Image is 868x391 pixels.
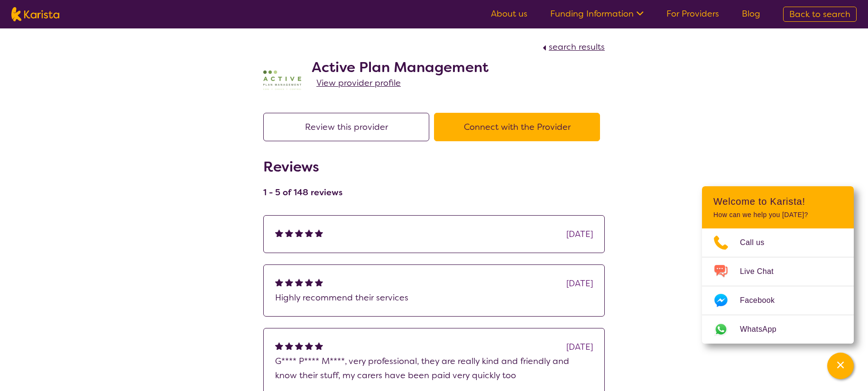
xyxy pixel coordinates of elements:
p: G**** P**** M****, very professional, they are really kind and friendly and know their stuff, my ... [275,354,593,382]
span: Live Chat [740,264,785,279]
h4: 1 - 5 of 148 reviews [263,187,342,198]
img: fullstar [275,278,283,286]
span: Facebook [740,293,786,308]
p: How can we help you [DATE]? [713,211,842,219]
a: Web link opens in a new tab. [702,315,854,344]
img: fullstar [305,229,313,237]
div: [DATE] [566,227,593,241]
span: Back to search [789,9,850,20]
img: pypzb5qm7jexfhutod0x.png [263,61,301,99]
div: Channel Menu [702,186,854,344]
img: fullstar [285,342,293,350]
a: Review this provider [263,121,434,133]
span: search results [549,41,605,53]
span: WhatsApp [740,322,788,336]
a: About us [491,8,527,19]
img: fullstar [305,278,313,286]
a: Back to search [783,7,857,22]
img: fullstar [315,229,323,237]
a: For Providers [666,8,719,19]
img: fullstar [295,278,303,286]
img: fullstar [285,229,293,237]
img: fullstar [275,342,283,350]
div: [DATE] [566,340,593,354]
img: fullstar [305,342,313,350]
a: Connect with the Provider [434,121,605,133]
p: Highly recommend their services [275,291,593,305]
button: Connect with the Provider [434,113,600,141]
img: fullstar [275,229,283,237]
h2: Welcome to Karista! [713,196,842,207]
a: search results [540,41,605,53]
div: [DATE] [566,276,593,291]
h2: Reviews [263,158,342,175]
img: fullstar [315,278,323,286]
img: Karista logo [11,7,59,21]
a: View provider profile [316,76,401,90]
img: fullstar [295,229,303,237]
img: fullstar [285,278,293,286]
h2: Active Plan Management [312,59,489,76]
span: View provider profile [316,77,401,89]
a: Funding Information [550,8,644,19]
img: fullstar [295,342,303,350]
button: Channel Menu [827,353,854,379]
img: fullstar [315,342,323,350]
a: Blog [742,8,760,19]
button: Review this provider [263,113,429,141]
span: Call us [740,236,776,250]
ul: Choose channel [702,228,854,344]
